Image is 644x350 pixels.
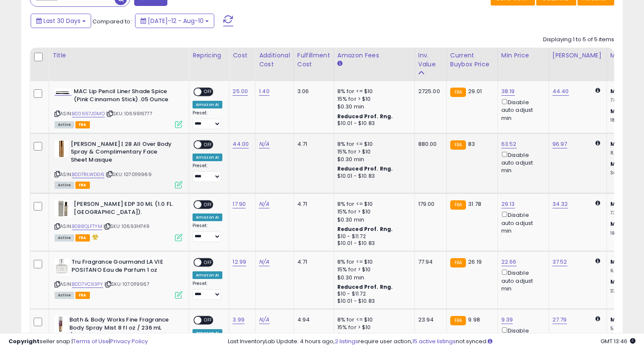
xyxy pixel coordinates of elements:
[501,268,542,293] div: Disable auto adjust min
[233,87,248,96] a: 25.00
[193,163,222,182] div: Preset:
[72,110,105,117] a: B00667JGMO
[201,317,215,324] span: OFF
[337,258,408,266] div: 8% for <= $10
[337,240,408,247] div: $10.01 - $10.83
[55,140,69,157] img: 317OT5fIcuL._SL40_.jpg
[543,36,614,44] div: Displaying 1 to 5 of 5 items
[412,337,456,345] a: 15 active listings
[501,258,517,266] a: 22.66
[337,298,408,305] div: $10.01 - $10.83
[55,88,72,95] img: 21epM3XRJOL._SL40_.jpg
[201,259,215,266] span: OFF
[418,51,443,69] div: Inv. value
[72,171,104,178] a: B0DTRLWDG6
[337,216,408,224] div: $0.30 min
[468,140,475,148] span: 83
[69,316,173,350] b: Bath & Body Works Fine Fragrance Body Spray Mist 8 fl oz / 236 mL (Bahamas Passionfruit & Banana ...
[337,173,408,180] div: $10.01 - $10.83
[450,258,466,267] small: FBA
[110,337,148,345] a: Privacy Policy
[337,88,408,95] div: 8% for <= $10
[193,281,222,300] div: Preset:
[73,337,109,345] a: Terms of Use
[148,17,204,25] span: [DATE]-12 - Aug-10
[55,316,67,333] img: 31qke5T3zRL._SL40_.jpg
[259,316,269,324] a: N/A
[106,110,152,117] span: | SKU: 1069916777
[55,258,182,298] div: ASIN:
[103,223,149,230] span: | SKU: 1069314749
[501,150,542,175] div: Disable auto adjust min
[135,14,214,28] button: [DATE]-12 - Aug-10
[233,258,246,266] a: 12.99
[468,258,482,266] span: 26.19
[337,120,408,127] div: $10.01 - $10.83
[193,223,222,242] div: Preset:
[610,258,623,266] b: Min:
[337,283,393,290] b: Reduced Prof. Rng.
[72,223,102,230] a: B0B8QLFTYM
[55,292,74,299] span: All listings currently available for purchase on Amazon
[337,208,408,216] div: 15% for > $10
[75,121,90,128] span: FBA
[337,165,393,172] b: Reduced Prof. Rng.
[337,200,408,208] div: 8% for <= $10
[337,274,408,282] div: $0.30 min
[610,278,625,286] b: Max:
[501,210,542,235] div: Disable auto adjust min
[90,234,99,240] i: hazardous material
[337,95,408,103] div: 15% for > $10
[31,14,91,28] button: Last 30 Days
[418,140,440,148] div: 880.00
[337,266,408,273] div: 15% for > $10
[337,324,408,331] div: 15% for > $10
[193,154,222,161] div: Amazon AI
[201,201,215,208] span: OFF
[418,316,440,324] div: 23.94
[552,140,567,148] a: 96.97
[610,107,625,115] b: Max:
[259,200,269,208] a: N/A
[74,88,177,105] b: MAC Lip Pencil Liner Shade Spice (Pink Cinnamon Stick) .05 Ounce
[610,220,625,228] b: Max:
[193,271,222,279] div: Amazon AI
[72,258,175,276] b: Tru Fragrance Gourmand LA VIE POSITANO Eau de Parfum 1 oz
[468,316,480,324] span: 9.98
[601,337,635,345] span: 2025-09-10 13:46 GMT
[9,337,40,345] strong: Copyright
[337,148,408,156] div: 15% for > $10
[552,87,569,96] a: 44.40
[337,51,411,60] div: Amazon Fees
[233,51,252,60] div: Cost
[337,60,342,68] small: Amazon Fees.
[71,140,174,166] b: [PERSON_NAME] | 28 All Over Body Spray & Complimentary Face Sheet Masque
[233,200,246,208] a: 17.90
[337,113,393,120] b: Reduced Prof. Rng.
[259,51,290,69] div: Additional Cost
[501,51,545,60] div: Min Price
[55,234,74,242] span: All listings currently available for purchase on Amazon
[418,88,440,95] div: 2725.00
[259,140,269,148] a: N/A
[228,338,635,346] div: Last InventoryLab Update: 4 hours ago, require user action, not synced.
[92,17,132,26] span: Compared to:
[450,200,466,210] small: FBA
[552,258,567,266] a: 37.52
[55,182,74,189] span: All listings currently available for purchase on Amazon
[337,290,408,298] div: $10 - $11.72
[72,281,103,288] a: B0D7VC93PY
[9,338,148,346] div: seller snap | |
[337,156,408,163] div: $0.30 min
[52,51,185,60] div: Title
[55,140,182,188] div: ASIN:
[610,316,623,324] b: Min:
[337,316,408,324] div: 8% for <= $10
[501,97,542,122] div: Disable auto adjust min
[75,234,90,242] span: FBA
[501,200,515,208] a: 29.13
[450,140,466,150] small: FBA
[75,292,90,299] span: FBA
[43,17,80,25] span: Last 30 Days
[450,88,466,97] small: FBA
